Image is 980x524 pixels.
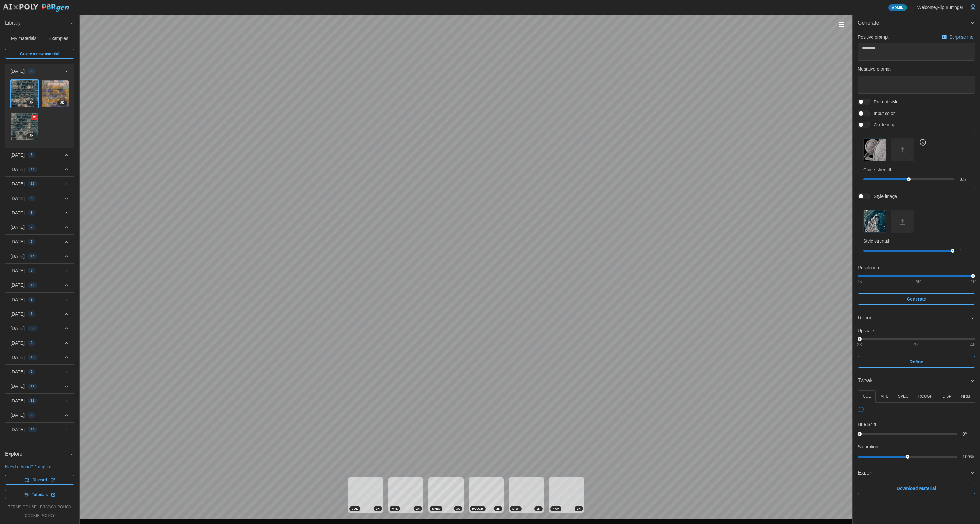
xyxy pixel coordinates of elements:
p: [DATE] [11,340,25,346]
span: Generate [858,15,970,31]
p: 1 [960,248,969,254]
span: Create a new material [20,49,59,58]
p: [DATE] [11,398,25,404]
span: 15 [31,355,34,360]
span: DISP [512,506,519,511]
p: Welcome, Flip Buttinger [917,4,963,11]
span: 9 [31,413,33,418]
p: Hue Shift [858,421,876,428]
span: 2 K [456,506,460,511]
button: [DATE]6 [5,148,74,162]
span: 6 [31,369,33,374]
span: 2 K [29,133,33,138]
img: Guide map [864,139,886,161]
button: [DATE]6 [5,191,74,206]
div: Generate [853,31,980,310]
a: eGSa24dwAkvxh576m6tp2K [41,80,69,108]
p: [DATE] [11,311,25,317]
span: Admin [892,5,903,11]
button: [DATE]21 [5,394,74,408]
span: Library [5,15,70,31]
span: Export [858,465,970,481]
span: 2 [31,225,33,230]
button: [DATE]7 [5,235,74,249]
img: eGSa24dwAkvxh576m6tp [42,80,69,107]
button: [DATE]2 [5,293,74,307]
p: Resolution [858,265,975,271]
button: [DATE]3 [5,264,74,278]
p: MTL [880,394,888,399]
button: Refine [858,356,975,368]
span: Input color [870,110,895,116]
span: 3 [31,210,33,215]
p: [DATE] [11,224,25,230]
span: 11 [31,384,34,389]
span: Explore [5,446,70,462]
span: Generate [907,294,926,304]
span: COL [352,506,358,511]
span: 6 [31,196,33,201]
button: [DATE]1 [5,307,74,321]
p: [DATE] [11,195,25,202]
p: [DATE] [11,354,25,361]
span: ROUGH [472,506,483,511]
span: Style image [870,193,897,199]
span: 2 K [60,101,64,106]
span: 2 K [416,506,420,511]
p: [DATE] [11,152,25,158]
p: [DATE] [11,267,25,274]
p: Negative prompt [858,66,975,72]
a: F6axbFr6wgelazAYF0pA2K [11,113,38,140]
div: Refine [853,326,980,373]
span: Prompt style [870,99,899,105]
span: 21 [31,398,34,403]
p: [DATE] [11,296,25,303]
button: [DATE]2 [5,220,74,234]
p: 100 % [962,453,975,460]
img: HgPd82pVcrPSz9oc393O [11,80,38,107]
p: [DATE] [11,325,25,332]
span: 18 [31,181,34,186]
span: Guide map [870,122,895,128]
span: Discord [33,475,47,484]
img: F6axbFr6wgelazAYF0pA [11,113,38,140]
span: 2 [31,297,33,302]
button: [DATE]6 [5,365,74,379]
span: 35 [31,326,34,331]
a: privacy policy [40,505,71,510]
p: [DATE] [11,426,25,433]
p: SPEC [898,394,909,399]
a: terms of use [8,505,37,510]
p: Style strength [863,238,969,244]
button: [DATE]9 [5,408,74,422]
p: Need a hand? Jump in: [5,464,74,470]
button: Surprise me [940,33,975,41]
span: Tweak [858,373,970,389]
p: COL [863,394,871,399]
button: Export [853,465,980,481]
span: 2 K [29,101,33,106]
button: [DATE]15 [5,350,74,364]
span: 2 K [537,506,540,511]
button: Toggle viewport controls [837,20,846,29]
div: Export [853,481,980,499]
p: [DATE] [11,412,25,418]
button: Generate [858,293,975,305]
p: [DATE] [11,253,25,259]
span: 2 K [376,506,380,511]
p: Surprise me [949,34,975,40]
span: 19 [31,283,34,288]
button: [DATE]11 [5,379,74,393]
span: 1 [31,311,33,317]
span: Download Material [897,483,936,494]
span: My materials [11,36,36,41]
span: 2 [31,341,33,346]
a: Create a new material [5,49,74,59]
button: [DATE]3 [5,64,74,78]
a: Tutorials [5,490,74,499]
p: Guide strength [863,167,969,173]
p: [DATE] [11,441,25,447]
p: [DATE] [11,383,25,389]
button: [DATE]19 [5,278,74,292]
span: 10 [31,427,34,432]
